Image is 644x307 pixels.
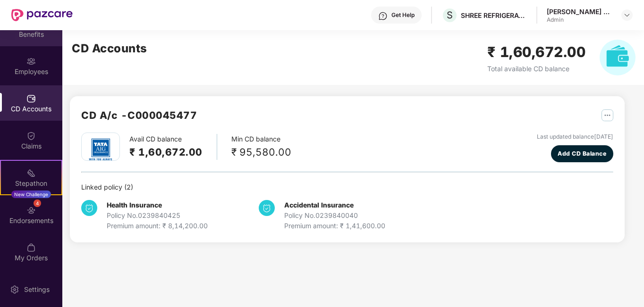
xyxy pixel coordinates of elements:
[487,41,586,63] h2: ₹ 1,60,672.00
[81,200,97,216] img: svg+xml;base64,PHN2ZyB4bWxucz0iaHR0cDovL3d3dy53My5vcmcvMjAwMC9zdmciIHdpZHRoPSIzNCIgaGVpZ2h0PSIzNC...
[26,131,36,141] img: svg+xml;base64,PHN2ZyBpZD0iQ2xhaW0iIHhtbG5zPSJodHRwOi8vd3d3LnczLm9yZy8yMDAwL3N2ZyIgd2lkdGg9IjIwIi...
[129,134,217,160] div: Avail CD balance
[284,210,385,221] div: Policy No. 0239840040
[10,285,19,294] img: svg+xml;base64,PHN2ZyBpZD0iU2V0dGluZy0yMHgyMCIgeG1sbnM9Imh0dHA6Ly93d3cudzMub3JnLzIwMDAvc3ZnIiB3aW...
[391,11,415,19] div: Get Help
[81,182,613,192] div: Linked policy ( 2 )
[107,201,162,209] b: Health Insurance
[284,221,385,231] div: Premium amount: ₹ 1,41,600.00
[378,11,388,21] img: svg+xml;base64,PHN2ZyBpZD0iSGVscC0zMngzMiIgeG1sbnM9Imh0dHA6Ly93d3cudzMub3JnLzIwMDAvc3ZnIiB3aWR0aD...
[600,40,636,75] img: svg+xml;base64,PHN2ZyB4bWxucz0iaHR0cDovL3d3dy53My5vcmcvMjAwMC9zdmciIHhtbG5zOnhsaW5rPSJodHRwOi8vd3...
[602,109,613,121] img: svg+xml;base64,PHN2ZyB4bWxucz0iaHR0cDovL3d3dy53My5vcmcvMjAwMC9zdmciIHdpZHRoPSIyNSIgaGVpZ2h0PSIyNS...
[26,206,36,215] img: svg+xml;base64,PHN2ZyBpZD0iRW5kb3JzZW1lbnRzIiB4bWxucz0iaHR0cDovL3d3dy53My5vcmcvMjAwMC9zdmciIHdpZH...
[231,144,291,160] div: ₹ 95,580.00
[447,9,453,21] span: S
[461,11,527,20] div: SHREE REFRIGERATIONS LIMITED
[547,16,613,24] div: Admin
[487,65,569,73] span: Total available CD balance
[26,94,36,103] img: svg+xml;base64,PHN2ZyBpZD0iQ0RfQWNjb3VudHMiIGRhdGEtbmFtZT0iQ0QgQWNjb3VudHMiIHhtbG5zPSJodHRwOi8vd3...
[26,168,36,178] img: svg+xml;base64,PHN2ZyB4bWxucz0iaHR0cDovL3d3dy53My5vcmcvMjAwMC9zdmciIHdpZHRoPSIyMSIgaGVpZ2h0PSIyMC...
[81,108,197,123] h2: CD A/c - C000045477
[558,149,606,158] span: Add CD Balance
[259,200,275,216] img: svg+xml;base64,PHN2ZyB4bWxucz0iaHR0cDovL3d3dy53My5vcmcvMjAwMC9zdmciIHdpZHRoPSIzNCIgaGVpZ2h0PSIzNC...
[11,191,51,198] div: New Challenge
[623,11,631,19] img: svg+xml;base64,PHN2ZyBpZD0iRHJvcGRvd24tMzJ4MzIiIHhtbG5zPSJodHRwOi8vd3d3LnczLm9yZy8yMDAwL3N2ZyIgd2...
[107,210,208,221] div: Policy No. 0239840425
[1,179,61,188] div: Stepathon
[72,40,147,58] h2: CD Accounts
[21,285,52,294] div: Settings
[551,145,614,162] button: Add CD Balance
[284,201,354,209] b: Accidental Insurance
[231,134,291,160] div: Min CD balance
[34,199,41,207] div: 4
[26,57,36,66] img: svg+xml;base64,PHN2ZyBpZD0iRW1wbG95ZWVzIiB4bWxucz0iaHR0cDovL3d3dy53My5vcmcvMjAwMC9zdmciIHdpZHRoPS...
[537,133,613,141] div: Last updated balance [DATE]
[26,243,36,252] img: svg+xml;base64,PHN2ZyBpZD0iTXlfT3JkZXJzIiBkYXRhLW5hbWU9Ik15IE9yZGVycyIgeG1sbnM9Imh0dHA6Ly93d3cudz...
[129,144,203,160] h2: ₹ 1,60,672.00
[107,221,208,231] div: Premium amount: ₹ 8,14,200.00
[84,133,117,166] img: tatag.png
[547,7,613,16] div: [PERSON_NAME] Kale
[11,9,73,21] img: New Pazcare Logo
